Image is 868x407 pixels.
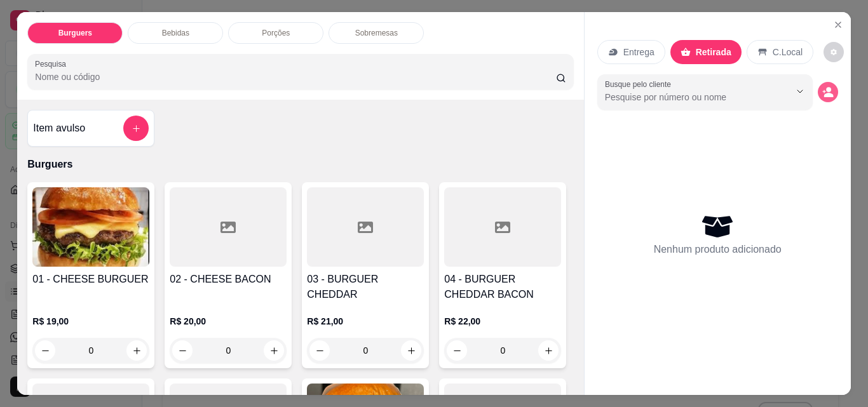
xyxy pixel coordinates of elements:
button: add-separate-item [123,116,149,141]
p: Retirada [696,46,731,58]
img: product-image [32,187,149,267]
input: Pesquisa [35,70,556,83]
p: R$ 21,00 [307,315,424,328]
button: Show suggestions [790,81,810,102]
p: Sobremesas [355,28,398,38]
label: Pesquisa [35,58,71,69]
h4: 02 - CHEESE BACON [170,272,287,287]
p: Burguers [27,157,573,172]
button: decrease-product-quantity [824,42,844,62]
h4: 04 - BURGUER CHEDDAR BACON [444,272,561,302]
button: Close [828,15,848,35]
p: Bebidas [162,28,189,38]
input: Busque pelo cliente [605,91,770,103]
p: Burguers [58,28,92,38]
p: C.Local [773,46,803,58]
p: R$ 20,00 [170,315,287,328]
p: Nenhum produto adicionado [654,242,782,257]
p: R$ 22,00 [444,315,561,328]
h4: Item avulso [33,121,85,136]
h4: 01 - CHEESE BURGUER [32,272,149,287]
p: Entrega [623,46,654,58]
p: R$ 19,00 [32,315,149,328]
button: decrease-product-quantity [818,82,838,102]
p: Porções [262,28,290,38]
label: Busque pelo cliente [605,79,675,90]
h4: 03 - BURGUER CHEDDAR [307,272,424,302]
